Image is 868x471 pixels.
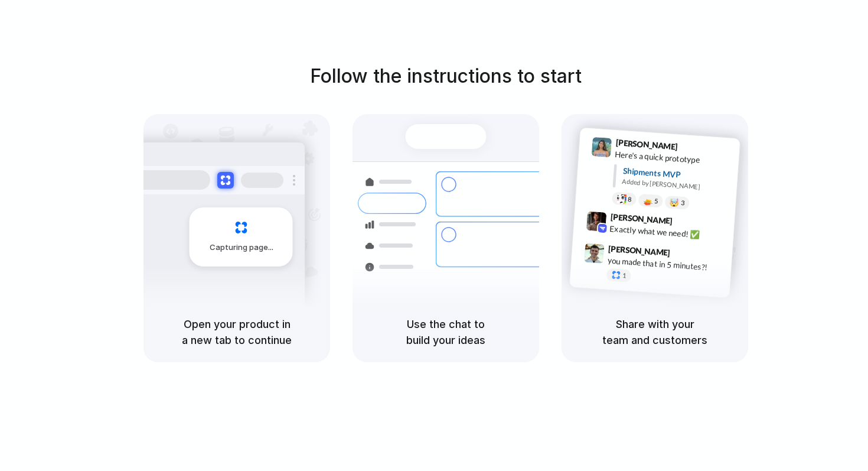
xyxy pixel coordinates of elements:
[615,136,678,153] span: [PERSON_NAME]
[610,210,673,227] span: [PERSON_NAME]
[681,141,706,155] span: 9:41 AM
[670,198,680,207] div: 🤯
[622,272,626,279] span: 1
[628,196,632,202] span: 8
[310,62,582,90] h1: Follow the instructions to start
[676,216,700,230] span: 9:42 AM
[654,197,658,204] span: 5
[609,222,727,242] div: Exactly what we need! ✅
[158,316,316,348] h5: Open your product in a new tab to continue
[622,164,732,184] div: Shipments MVP
[674,248,698,262] span: 9:47 AM
[622,177,730,194] div: Added by [PERSON_NAME]
[367,316,525,348] h5: Use the chat to build your ideas
[681,199,685,206] span: 3
[615,148,733,168] div: Here's a quick prototype
[608,242,671,259] span: [PERSON_NAME]
[607,254,725,274] div: you made that in 5 minutes?!
[210,242,275,254] span: Capturing page
[576,316,734,348] h5: Share with your team and customers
